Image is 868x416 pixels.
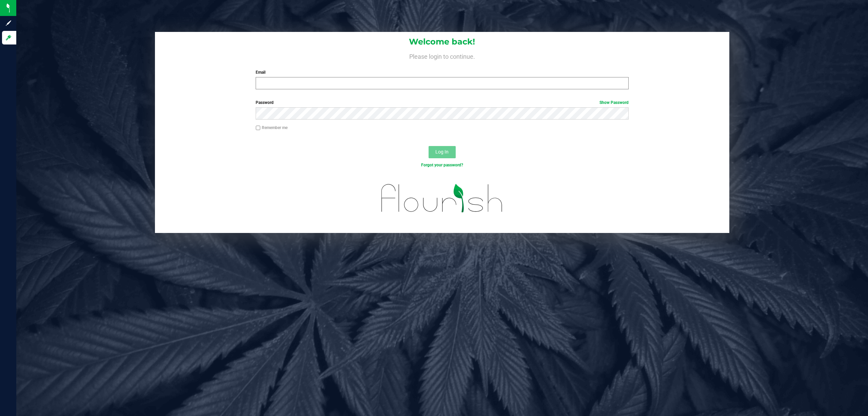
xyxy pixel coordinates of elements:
img: flourish_logo.svg [370,175,514,221]
inline-svg: Sign up [5,20,12,26]
span: Log In [435,149,449,155]
input: Remember me [256,126,260,130]
inline-svg: Log in [5,34,12,41]
h1: Welcome back! [155,37,730,46]
label: Remember me [256,125,288,131]
button: Log In [429,146,456,158]
a: Forgot your password? [421,163,463,167]
a: Show Password [599,100,629,105]
h4: Please login to continue. [155,52,730,60]
label: Email [256,69,629,75]
span: Password [256,100,274,105]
